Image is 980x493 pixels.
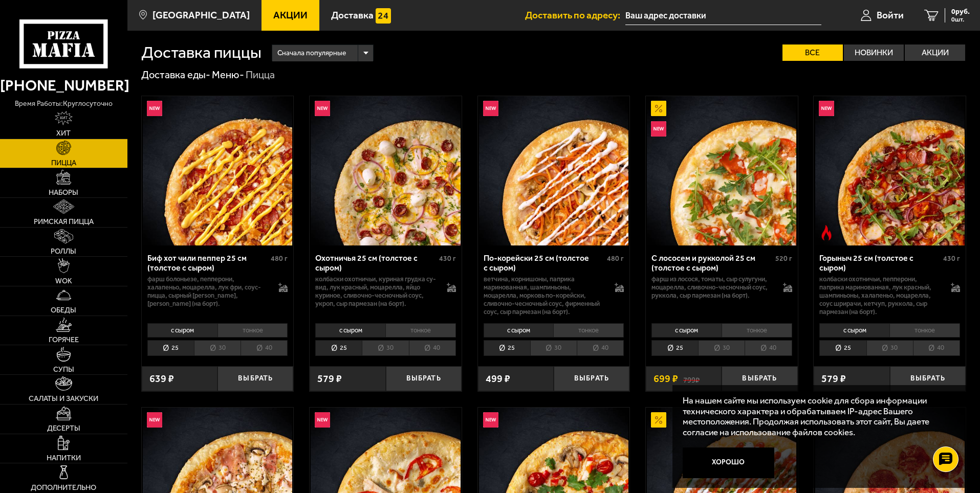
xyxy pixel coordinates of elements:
button: Хорошо [683,447,775,478]
span: Акции [273,10,308,20]
li: тонкое [889,323,960,338]
li: 40 [241,340,288,356]
li: с сыром [651,323,722,338]
span: 579 ₽ [317,374,342,384]
li: с сыром [819,323,889,338]
div: Биф хот чили пеппер 25 см (толстое с сыром) [147,253,269,273]
p: колбаски Охотничьи, пепперони, паприка маринованная, лук красный, шампиньоны, халапеньо, моцарелл... [819,275,941,316]
input: Ваш адрес доставки [625,6,821,25]
label: Акции [905,44,965,61]
a: Меню- [212,69,244,81]
li: 25 [651,340,698,356]
a: НовинкаБиф хот чили пеппер 25 см (толстое с сыром) [142,96,294,245]
span: 480 г [271,254,288,263]
li: 25 [315,340,362,356]
li: 40 [745,340,792,356]
li: 30 [194,340,241,356]
p: фарш из лосося, томаты, сыр сулугуни, моцарелла, сливочно-чесночный соус, руккола, сыр пармезан (... [651,275,773,300]
span: Доставка [331,10,374,20]
a: НовинкаОхотничья 25 см (толстое с сыром) [310,96,462,245]
li: тонкое [553,323,624,338]
span: Римская пицца [34,218,94,225]
img: Акционный [651,412,666,428]
div: Пицца [246,69,275,82]
span: Дополнительно [31,484,96,491]
label: Новинки [844,44,904,61]
li: 25 [819,340,866,356]
a: Доставка еды- [141,69,210,81]
span: 480 г [607,254,624,263]
li: 30 [530,340,577,356]
img: Охотничья 25 см (толстое с сыром) [311,96,460,245]
span: 0 руб. [951,8,970,15]
span: 579 ₽ [821,374,846,384]
li: 40 [409,340,456,356]
span: Салаты и закуски [29,395,98,402]
a: НовинкаПо-корейски 25 см (толстое с сыром) [478,96,630,245]
div: Охотничья 25 см (толстое с сыром) [315,253,437,273]
button: Выбрать [722,366,797,391]
p: ветчина, корнишоны, паприка маринованная, шампиньоны, моцарелла, морковь по-корейски, сливочно-че... [484,275,605,316]
img: Акционный [651,101,666,116]
span: 639 ₽ [149,374,174,384]
span: 520 г [775,254,792,263]
span: Хит [56,129,71,137]
label: Все [782,44,843,61]
img: Биф хот чили пеппер 25 см (толстое с сыром) [143,96,292,245]
img: Новинка [651,121,666,137]
li: 40 [577,340,624,356]
img: Горыныч 25 см (толстое с сыром) [815,96,965,245]
li: 25 [147,340,194,356]
img: Новинка [147,101,162,116]
div: С лососем и рукколой 25 см (толстое с сыром) [651,253,773,273]
img: Новинка [315,101,330,116]
img: 15daf4d41897b9f0e9f617042186c801.svg [376,8,391,24]
span: Роллы [51,248,76,255]
li: с сыром [315,323,385,338]
li: 30 [698,340,745,356]
img: Новинка [315,412,330,428]
span: 0 шт. [951,16,970,23]
h1: Доставка пиццы [141,44,262,61]
div: Горыныч 25 см (толстое с сыром) [819,253,941,273]
span: Супы [53,366,74,373]
s: 799 ₽ [683,374,700,384]
span: Обеды [51,306,76,313]
li: 30 [362,340,408,356]
p: фарш болоньезе, пепперони, халапеньо, моцарелла, лук фри, соус-пицца, сырный [PERSON_NAME], [PERS... [147,275,269,308]
li: с сыром [484,323,554,338]
div: По-корейски 25 см (толстое с сыром) [484,253,605,273]
span: Доставить по адресу: [525,10,625,20]
img: Новинка [483,101,498,116]
span: Сначала популярные [277,43,346,63]
button: Выбрать [554,366,629,391]
span: Десерты [47,424,80,432]
span: Напитки [47,454,81,461]
li: 40 [913,340,960,356]
img: Новинка [819,101,834,116]
span: 699 ₽ [654,374,678,384]
li: с сыром [147,323,217,338]
span: [GEOGRAPHIC_DATA] [153,10,250,20]
span: 430 г [943,254,960,263]
a: НовинкаОстрое блюдоГорыныч 25 см (толстое с сыром) [814,96,966,245]
li: 30 [866,340,913,356]
span: 430 г [439,254,456,263]
img: Новинка [483,412,498,428]
button: Выбрать [386,366,462,391]
a: АкционныйНовинкаС лососем и рукколой 25 см (толстое с сыром) [646,96,798,245]
span: Горячее [49,336,79,343]
li: 25 [484,340,530,356]
span: Войти [877,10,904,20]
span: Наборы [49,189,78,196]
button: Выбрать [890,366,966,391]
p: колбаски охотничьи, куриная грудка су-вид, лук красный, моцарелла, яйцо куриное, сливочно-чесночн... [315,275,437,308]
p: На нашем сайте мы используем cookie для сбора информации технического характера и обрабатываем IP... [683,395,950,438]
span: 499 ₽ [486,374,510,384]
span: Пицца [51,159,76,166]
img: Новинка [147,412,162,428]
li: тонкое [217,323,288,338]
button: Выбрать [217,366,293,391]
span: WOK [55,277,72,284]
img: С лососем и рукколой 25 см (толстое с сыром) [647,96,796,245]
